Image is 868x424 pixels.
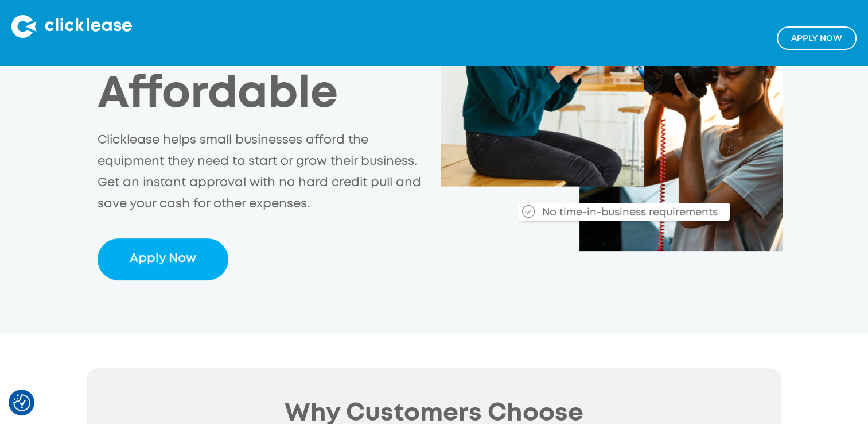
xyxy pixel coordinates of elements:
[98,238,228,280] a: Apply Now
[476,194,730,221] div: No time-in-business requirements
[98,130,423,215] p: Clicklease helps small businesses afford the equipment they need to start or grow their business....
[13,394,30,411] img: Revisit consent button
[11,15,132,38] img: Clicklease logo
[777,26,857,50] a: Apply NOw
[13,394,30,411] button: Consent Preferences
[522,205,535,218] img: Checkmark_callout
